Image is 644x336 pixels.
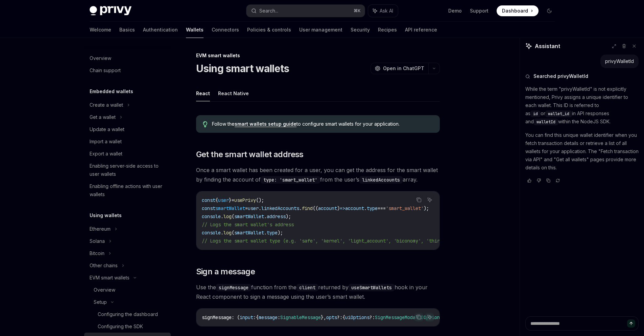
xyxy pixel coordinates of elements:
[90,6,132,16] img: dark logo
[248,205,259,211] span: user
[351,22,370,38] a: Security
[90,22,111,38] a: Welcome
[383,65,424,72] span: Open in ChatGPT
[202,314,232,320] span: signMessage
[533,73,588,80] span: Searched privyWalletId
[296,284,318,291] code: client
[196,62,289,75] h1: Using smart wallets
[345,205,364,211] span: account
[84,284,171,296] a: Overview
[90,211,122,219] h5: Using wallets
[264,213,267,219] span: .
[90,138,122,146] div: Import a wallet
[337,205,340,211] span: )
[196,85,210,101] button: React
[259,314,278,320] span: message
[245,205,248,211] span: =
[267,213,286,219] span: address
[425,195,434,204] button: Ask AI
[229,197,232,203] span: }
[340,205,345,211] span: =>
[368,5,398,17] button: Ask AI
[536,119,555,125] span: walletId
[280,314,321,320] span: SignableMessage
[90,182,167,198] div: Enabling offline actions with user wallets
[202,197,215,203] span: const
[371,63,428,74] button: Open in ChatGPT
[234,213,264,219] span: smartWallet
[90,261,118,270] div: Other chains
[216,284,251,291] code: signMessage
[364,205,367,211] span: .
[253,314,256,320] span: :
[218,197,229,203] span: user
[90,150,122,158] div: Export a wallet
[326,314,337,320] span: opts
[119,22,135,38] a: Basics
[299,205,302,211] span: .
[367,205,378,211] span: type
[234,230,264,236] span: smartWallet
[212,22,239,38] a: Connectors
[240,314,253,320] span: input
[533,111,538,117] span: id
[261,205,299,211] span: linkedAccounts
[345,314,369,320] span: uiOptions
[256,314,259,320] span: {
[548,111,569,117] span: wallet_id
[186,22,204,38] a: Wallets
[497,5,539,16] a: Dashboard
[349,284,395,291] code: useSmartWallets
[354,8,361,14] span: ⌘ K
[424,205,429,211] span: );
[502,7,528,14] span: Dashboard
[380,7,393,14] span: Ask AI
[203,121,208,127] svg: Tip
[90,87,133,96] h5: Embedded wallets
[223,230,232,236] span: log
[218,85,249,101] button: React Native
[202,238,524,244] span: // Logs the smart wallet type (e.g. 'safe', 'kernel', 'light_account', 'biconomy', 'thirdweb', 'c...
[232,213,234,219] span: (
[196,149,304,160] span: Get the smart wallet address
[202,205,215,211] span: const
[90,113,116,121] div: Get a wallet
[605,58,634,65] div: privyWalletId
[212,121,433,127] span: Follow the to configure smart wallets for your application.
[232,314,240,320] span: : (
[84,64,171,77] a: Chain support
[405,22,437,38] a: API reference
[470,7,488,14] a: Support
[414,313,423,321] button: Copy the contents from the code block
[256,197,264,203] span: ();
[202,230,221,236] span: console
[84,180,171,201] a: Enabling offline actions with user wallets
[143,22,178,38] a: Authentication
[223,213,232,219] span: log
[342,314,345,320] span: {
[84,135,171,148] a: Import a wallet
[84,308,171,320] a: Configuring the dashboard
[221,230,223,236] span: .
[215,205,245,211] span: smartWallet
[202,222,294,228] span: // Logs the smart wallet's address
[94,286,115,294] div: Overview
[359,176,403,184] code: linkedAccounts
[286,213,291,219] span: );
[90,101,123,109] div: Create a wallet
[90,162,167,178] div: Enabling server-side access to user wallets
[318,205,337,211] span: account
[247,22,291,38] a: Policies & controls
[386,205,424,211] span: 'smart_wallet'
[302,205,313,211] span: find
[232,230,234,236] span: (
[202,213,221,219] span: console
[84,52,171,64] a: Overview
[196,282,440,301] span: Use the function from the returned by hook in your React component to sign a message using the us...
[337,314,342,320] span: ?:
[299,22,342,38] a: User management
[259,205,261,211] span: .
[425,313,434,321] button: Ask AI
[90,237,105,245] div: Solana
[90,125,124,133] div: Update a wallet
